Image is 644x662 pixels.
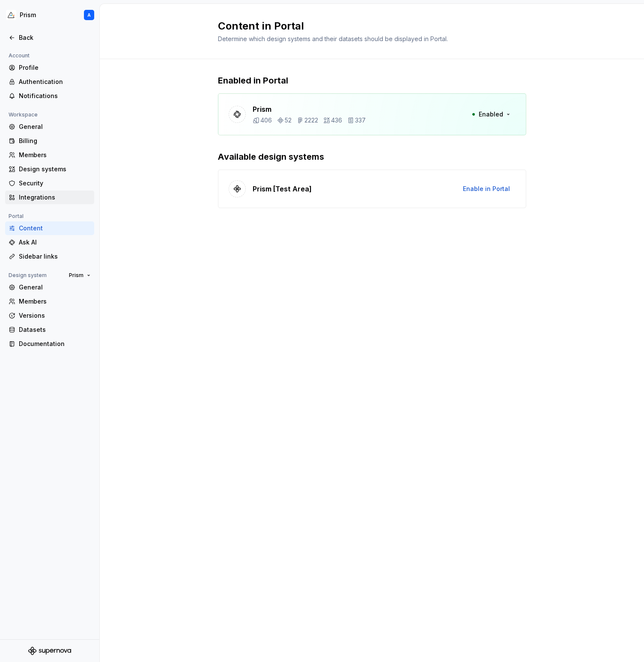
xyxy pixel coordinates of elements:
p: Enabled in Portal [218,75,526,86]
span: Enabled [479,110,503,119]
div: Design systems [19,165,91,173]
div: Datasets [19,325,91,334]
div: Authentication [19,78,91,86]
p: 406 [260,116,272,125]
div: Workspace [5,110,41,120]
div: Members [19,297,91,306]
p: Available design systems [218,151,526,163]
div: Notifications [19,92,91,100]
div: Billing [19,137,91,145]
a: Back [5,31,94,45]
div: Ask AI [19,238,91,247]
button: PrismA [2,6,98,24]
svg: Supernova Logo [28,647,71,655]
a: Billing [5,134,94,148]
a: Members [5,148,94,162]
p: Prism [Test Area] [253,184,312,194]
a: Members [5,295,94,308]
button: Enable in Portal [457,181,516,197]
div: Integrations [19,193,91,202]
div: Members [19,151,91,159]
span: Prism [69,272,83,279]
a: Documentation [5,337,94,351]
a: General [5,280,94,294]
p: 2222 [304,116,318,125]
div: Account [5,51,33,61]
a: Authentication [5,75,94,89]
a: Security [5,176,94,190]
div: Prism [20,11,36,19]
div: General [19,122,91,131]
div: Content [19,224,91,233]
h2: Content in Portal [218,19,516,33]
a: General [5,120,94,134]
a: Design systems [5,162,94,176]
div: Versions [19,311,91,320]
a: Datasets [5,323,94,337]
p: 337 [355,116,366,125]
div: Back [19,33,91,42]
div: Profile [19,63,91,72]
a: Integrations [5,191,94,204]
a: Notifications [5,89,94,103]
div: Sidebar links [19,252,91,261]
div: A [87,12,91,18]
a: Ask AI [5,236,94,249]
div: General [19,283,91,292]
a: Content [5,221,94,235]
a: Sidebar links [5,250,94,263]
p: 436 [331,116,342,125]
span: Determine which design systems and their datasets should be displayed in Portal. [218,35,448,42]
div: Security [19,179,91,188]
img: 933d721a-f27f-49e1-b294-5bdbb476d662.png [6,10,16,20]
a: Versions [5,309,94,322]
div: Portal [5,211,27,221]
p: 52 [285,116,292,125]
span: Enable in Portal [463,185,510,193]
a: Profile [5,61,94,75]
p: Prism [253,104,366,114]
button: Enabled [466,107,516,122]
div: Documentation [19,340,91,348]
div: Design system [5,270,50,280]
